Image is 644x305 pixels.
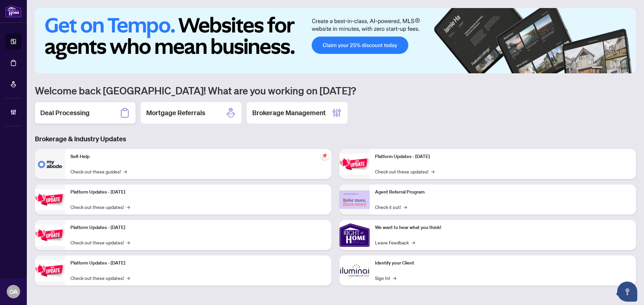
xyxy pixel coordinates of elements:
[375,203,407,211] a: Check it out!→
[123,168,127,175] span: →
[404,203,407,211] span: →
[35,8,636,73] img: Slide 0
[605,67,608,69] button: 2
[70,168,127,175] a: Check out these guides!→
[339,220,370,250] img: We want to hear what you think!
[9,287,18,296] span: OA
[126,203,130,211] span: →
[375,239,415,246] a: Leave Feedback→
[321,152,329,160] span: pushpin
[35,134,636,144] h3: Brokerage & Industry Updates
[5,5,21,17] img: logo
[70,203,130,211] a: Check out these updates!→
[70,274,130,282] a: Check out these updates!→
[35,225,65,246] img: Platform Updates - July 21, 2025
[339,154,370,175] img: Platform Updates - June 23, 2025
[252,108,326,118] h2: Brokerage Management
[393,274,396,282] span: →
[35,149,65,179] img: Self-Help
[627,67,629,69] button: 6
[375,259,631,267] p: Identify your Client
[621,67,624,69] button: 5
[126,239,130,246] span: →
[339,255,370,286] img: Identify your Client
[592,67,602,69] button: 1
[126,274,130,282] span: →
[70,188,326,196] p: Platform Updates - [DATE]
[35,260,65,281] img: Platform Updates - July 8, 2025
[375,168,434,175] a: Check out these updates!→
[375,224,631,231] p: We want to hear what you think!
[610,67,613,69] button: 3
[70,224,326,231] p: Platform Updates - [DATE]
[412,239,415,246] span: →
[617,282,637,302] button: Open asap
[616,67,619,69] button: 4
[70,153,326,160] p: Self-Help
[35,189,65,210] img: Platform Updates - September 16, 2025
[40,108,90,118] h2: Deal Processing
[375,188,631,196] p: Agent Referral Program
[339,190,370,209] img: Agent Referral Program
[35,84,636,97] h1: Welcome back [GEOGRAPHIC_DATA]! What are you working on [DATE]?
[431,168,434,175] span: →
[146,108,205,118] h2: Mortgage Referrals
[70,239,130,246] a: Check out these updates!→
[375,274,396,282] a: Sign In!→
[70,259,326,267] p: Platform Updates - [DATE]
[375,153,631,160] p: Platform Updates - [DATE]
